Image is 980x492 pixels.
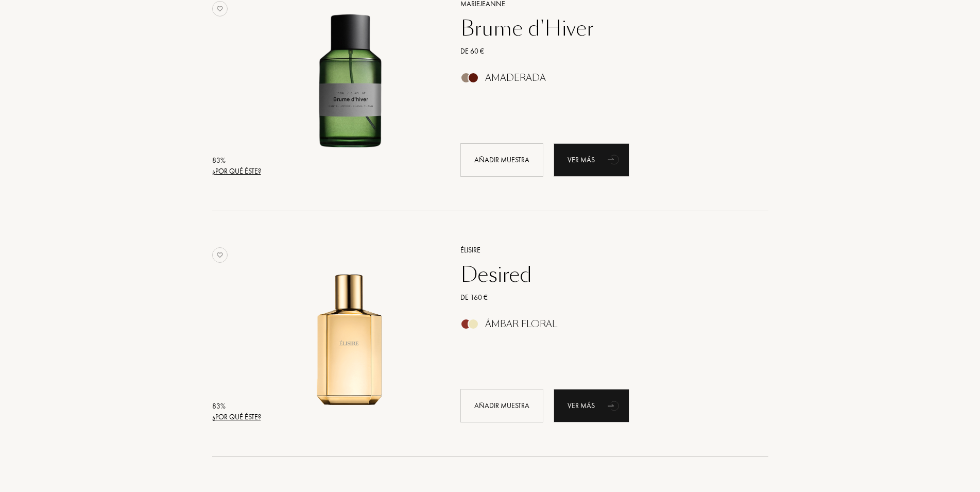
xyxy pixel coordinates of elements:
div: ¿Por qué éste? [212,412,261,422]
div: Ver más [554,143,629,177]
a: Ver másanimation [554,389,629,422]
div: 83 % [212,401,261,412]
a: Desired Élisire [265,232,445,434]
a: De 60 € [453,46,753,57]
div: Ver más [554,389,629,422]
img: Desired Élisire [265,243,436,415]
a: Desired [453,262,753,287]
div: 83 % [212,155,261,166]
a: De 160 € [453,292,753,303]
div: Añadir muestra [460,389,543,422]
a: Élisire [453,245,753,256]
a: Ver másanimation [554,143,629,177]
img: no_like_p.png [212,1,228,16]
div: Amaderada [485,72,546,83]
div: ¿Por qué éste? [212,166,261,177]
div: Añadir muestra [460,143,543,177]
a: Brume d'Hiver [453,16,753,41]
div: animation [604,149,625,169]
a: Ámbar Floral [453,321,753,332]
a: Amaderada [453,75,753,86]
img: no_like_p.png [212,247,228,263]
div: animation [604,395,625,416]
div: Ámbar Floral [485,318,557,330]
